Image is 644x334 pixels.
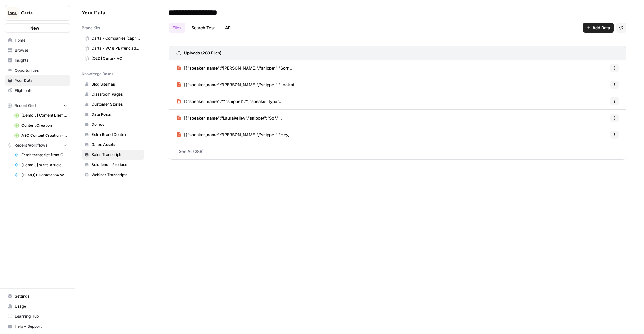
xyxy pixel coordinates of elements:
[5,141,70,150] button: Recent Workflows
[176,110,282,126] a: [{"speaker_name":"LauraKelley","snippet":"So","...
[592,25,610,31] span: Add Data
[15,37,67,43] span: Home
[92,172,142,178] span: Webinar Transcripts
[176,93,283,109] a: [{"speaker_name":"","snippet":"","speaker_type"...
[5,321,70,331] button: Help + Support
[5,35,70,45] a: Home
[92,81,142,87] span: Blog Sitemap
[176,60,292,76] a: [{"speaker_name":"[PERSON_NAME]","snippet":"Sorr...
[82,71,113,77] span: Knowledge Bases
[12,120,70,131] a: Content Creation
[5,86,70,96] a: Flightpath
[184,98,283,104] span: [{"speaker_name":"","snippet":"","speaker_type"...
[12,160,70,170] a: [Demo 3] Write Article Content Brief
[82,9,137,16] span: Your Data
[82,89,144,99] a: Classroom Pages
[15,314,67,319] span: Learning Hub
[21,10,59,16] span: Carta
[15,324,67,329] span: Help + Support
[82,53,144,64] a: [OLD] Carta - VC
[12,131,70,141] a: AEO Content Creation - Fund Mgmt
[169,23,185,33] a: Files
[92,92,142,97] span: Classroom Pages
[14,103,37,109] span: Recent Grids
[5,101,70,110] button: Recent Grids
[169,143,626,159] a: See All (288)
[5,23,70,33] button: New
[184,131,293,138] span: [{"speaker_name":"[PERSON_NAME]","snippet":"Hey,...
[184,50,222,56] h3: Uploads (288 Files)
[184,81,298,88] span: [{"speaker_name":"[PERSON_NAME]","snippet":"Look at...
[82,79,144,89] a: Blog Sitemap
[82,99,144,109] a: Customer Stories
[188,23,219,33] a: Search Test
[21,172,67,178] span: [DEMO] Prioritization Workflow for creation
[82,130,144,140] a: Extra Brand Context
[92,112,142,117] span: Data Posts
[21,123,67,128] span: Content Creation
[583,23,614,33] button: Add Data
[5,55,70,65] a: Insights
[184,65,292,71] span: [{"speaker_name":"[PERSON_NAME]","snippet":"Sorr...
[5,65,70,75] a: Opportunities
[82,120,144,130] a: Demos
[5,45,70,55] a: Browse
[21,113,67,118] span: [Demo 3] Content Brief Demo Grid
[176,126,293,143] a: [{"speaker_name":"[PERSON_NAME]","snippet":"Hey,...
[176,76,298,93] a: [{"speaker_name":"[PERSON_NAME]","snippet":"Look at...
[92,142,142,148] span: Gated Assets
[5,301,70,311] a: Usage
[82,25,100,31] span: Brand Kits
[21,152,67,158] span: Fetch transcript from Chorus
[21,133,67,138] span: AEO Content Creation - Fund Mgmt
[82,33,144,43] a: Carta - Companies (cap table)
[5,75,70,86] a: Your Data
[82,140,144,150] a: Gated Assets
[12,110,70,120] a: [Demo 3] Content Brief Demo Grid
[5,5,70,21] button: Workspace: Carta
[92,46,142,51] span: Carta - VC & PE (fund admin)
[82,170,144,180] a: Webinar Transcripts
[82,109,144,120] a: Data Posts
[14,142,47,148] span: Recent Workflows
[82,160,144,170] a: Solutions + Products
[5,291,70,301] a: Settings
[221,23,236,33] a: API
[92,56,142,61] span: [OLD] Carta - VC
[15,47,67,53] span: Browse
[82,43,144,53] a: Carta - VC & PE (fund admin)
[15,68,67,73] span: Opportunities
[7,7,19,19] img: Carta Logo
[15,78,67,83] span: Your Data
[92,152,142,158] span: Sales Transcripts
[184,115,282,121] span: [{"speaker_name":"LauraKelley","snippet":"So","...
[92,132,142,137] span: Extra Brand Context
[82,150,144,160] a: Sales Transcripts
[92,36,142,41] span: Carta - Companies (cap table)
[15,293,67,299] span: Settings
[15,303,67,309] span: Usage
[12,170,70,180] a: [DEMO] Prioritization Workflow for creation
[176,46,222,60] a: Uploads (288 Files)
[15,58,67,63] span: Insights
[92,162,142,168] span: Solutions + Products
[92,122,142,127] span: Demos
[15,88,67,93] span: Flightpath
[5,311,70,321] a: Learning Hub
[12,150,70,160] a: Fetch transcript from Chorus
[92,102,142,107] span: Customer Stories
[21,162,67,168] span: [Demo 3] Write Article Content Brief
[30,25,39,31] span: New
